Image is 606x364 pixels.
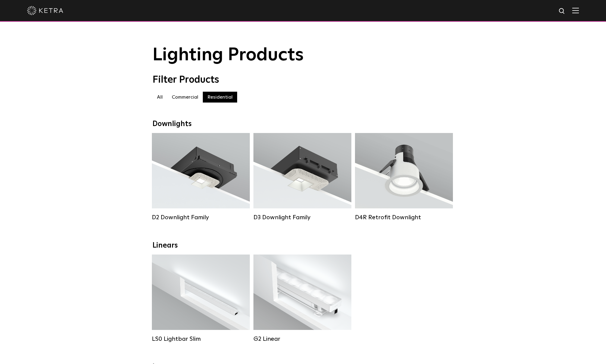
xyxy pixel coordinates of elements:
label: All [152,92,167,103]
div: D3 Downlight Family [253,214,351,221]
div: Linears [152,241,454,250]
label: Commercial [167,92,203,103]
div: D4R Retrofit Downlight [355,214,453,221]
div: G2 Linear [253,335,351,343]
div: LS0 Lightbar Slim [152,335,250,343]
div: Downlights [152,120,454,128]
div: D2 Downlight Family [152,214,250,221]
a: LS0 Lightbar Slim Lumen Output:200 / 350Colors:White / BlackControl:X96 Controller [152,255,250,343]
img: search icon [558,8,566,15]
a: G2 Linear Lumen Output:400 / 700 / 1000Colors:WhiteBeam Angles:Flood / [GEOGRAPHIC_DATA] / Narrow... [253,255,351,343]
span: Lighting Products [152,46,304,64]
a: D4R Retrofit Downlight Lumen Output:800Colors:White / BlackBeam Angles:15° / 25° / 40° / 60°Watta... [355,133,453,221]
img: Hamburger%20Nav.svg [572,8,579,13]
div: Filter Products [152,74,454,86]
a: D3 Downlight Family Lumen Output:700 / 900 / 1100Colors:White / Black / Silver / Bronze / Paintab... [253,133,351,221]
label: Residential [203,92,237,103]
img: ketra-logo-2019-white [27,6,63,15]
a: D2 Downlight Family Lumen Output:1200Colors:White / Black / Gloss Black / Silver / Bronze / Silve... [152,133,250,221]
